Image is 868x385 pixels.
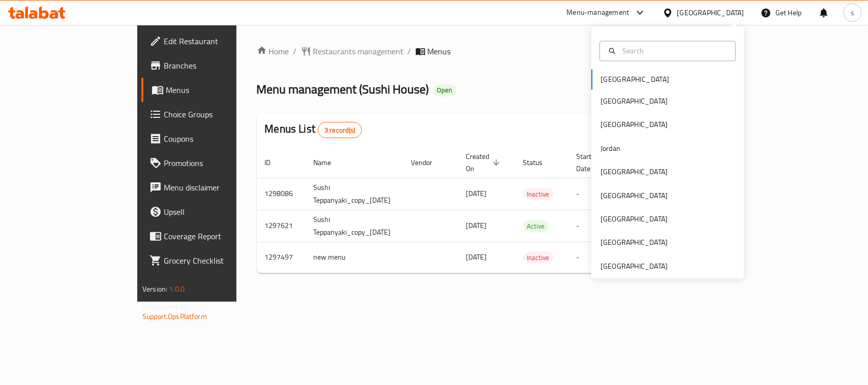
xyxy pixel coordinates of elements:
[601,261,668,272] div: [GEOGRAPHIC_DATA]
[306,210,403,242] td: Sushi Teppanyaki_copy_[DATE]
[618,45,729,56] input: Search
[142,300,189,313] span: Get support on:
[141,224,282,248] a: Coverage Report
[567,7,630,19] div: Menu-management
[141,78,282,102] a: Menus
[164,157,274,169] span: Promotions
[677,7,744,18] div: [GEOGRAPHIC_DATA]
[141,200,282,224] a: Upsell
[141,126,282,151] a: Coupons
[141,102,282,126] a: Choice Groups
[601,214,668,225] div: [GEOGRAPHIC_DATA]
[306,242,403,273] td: new menu
[141,29,282,53] a: Edit Restaurant
[314,156,345,169] span: Name
[169,282,185,296] span: 1.0.0
[265,156,284,169] span: ID
[164,181,274,194] span: Menu disclaimer
[433,84,457,97] div: Open
[257,78,429,101] span: Menu management ( Sushi House )
[568,178,617,210] td: -
[408,45,411,57] li: /
[601,167,668,178] div: [GEOGRAPHIC_DATA]
[523,188,554,200] span: Inactive
[851,7,854,18] span: s
[257,147,784,273] table: enhanced table
[523,251,554,264] div: Inactive
[313,45,404,57] span: Restaurants management
[428,45,451,57] span: Menus
[257,45,710,57] nav: breadcrumb
[466,219,487,232] span: [DATE]
[568,242,617,273] td: -
[411,156,446,169] span: Vendor
[466,187,487,200] span: [DATE]
[164,59,274,72] span: Branches
[142,310,207,323] a: Support.OpsPlatform
[166,84,274,96] span: Menus
[601,237,668,248] div: [GEOGRAPHIC_DATA]
[523,156,556,169] span: Status
[601,119,668,131] div: [GEOGRAPHIC_DATA]
[568,210,617,242] td: -
[141,175,282,200] a: Menu disclaimer
[466,150,503,175] span: Created On
[601,143,620,154] div: Jordan
[164,133,274,145] span: Coupons
[523,220,549,232] span: Active
[142,282,167,296] span: Version:
[164,206,274,218] span: Upsell
[164,108,274,120] span: Choice Groups
[466,250,487,264] span: [DATE]
[141,53,282,78] a: Branches
[306,178,403,210] td: Sushi Teppanyaki_copy_[DATE]
[523,188,554,200] div: Inactive
[164,230,274,242] span: Coverage Report
[433,86,457,94] span: Open
[265,121,362,138] h2: Menus List
[318,122,362,138] div: Total records count
[601,190,668,201] div: [GEOGRAPHIC_DATA]
[523,252,554,264] span: Inactive
[164,254,274,267] span: Grocery Checklist
[318,125,362,135] span: 3 record(s)
[141,151,282,175] a: Promotions
[601,96,668,107] div: [GEOGRAPHIC_DATA]
[523,220,549,232] div: Active
[577,150,605,175] span: Start Date
[293,45,297,57] li: /
[141,248,282,273] a: Grocery Checklist
[164,35,274,47] span: Edit Restaurant
[301,45,404,57] a: Restaurants management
